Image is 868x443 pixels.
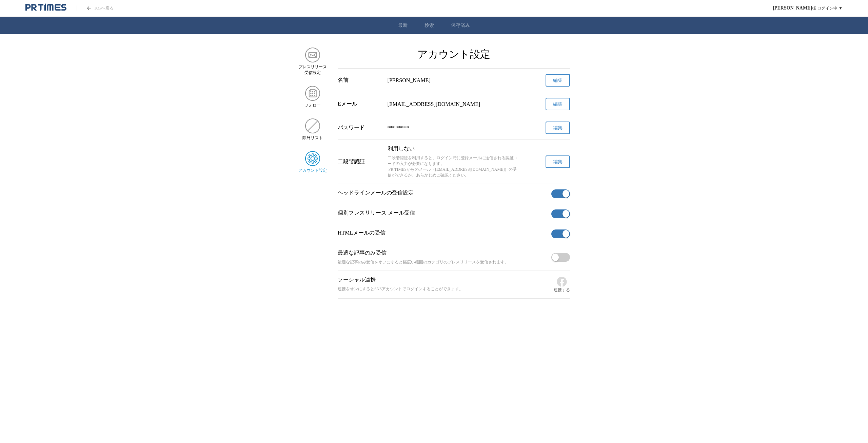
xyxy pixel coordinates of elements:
div: 二段階認証 [338,158,382,165]
span: プレスリリース 受信設定 [298,64,327,76]
p: 個別プレスリリース メール受信 [338,209,549,217]
p: 二段階認証を利用すると、ログイン時に登録メールに送信される認証コードの入力が必要になります。 PR TIMESからのメール（[EMAIL_ADDRESS][DOMAIN_NAME]）の受信ができ... [388,155,520,178]
button: 編集 [546,74,570,87]
span: フォロー [304,103,321,108]
span: [PERSON_NAME] [773,5,812,11]
p: 最適な記事のみ受信 [338,250,549,257]
span: 編集 [553,159,563,165]
button: 編集 [546,98,570,110]
button: 編集 [546,122,570,134]
a: プレスリリース 受信設定プレスリリース 受信設定 [298,48,327,76]
img: 除外リスト [305,118,320,133]
img: Facebook [556,276,567,287]
div: Eメール [338,100,382,108]
p: ソーシャル連携 [338,276,551,283]
p: 利用しない [388,145,520,152]
span: 除外リスト [302,135,323,141]
button: 編集 [546,155,570,168]
h2: アカウント設定 [338,48,570,61]
div: [EMAIL_ADDRESS][DOMAIN_NAME] [388,101,520,107]
a: 検索 [425,22,434,29]
img: プレスリリース 受信設定 [305,48,320,62]
a: 最新 [398,22,408,29]
img: アカウント設定 [305,151,320,166]
span: 編集 [553,77,563,84]
a: フォローフォロー [298,86,327,108]
a: PR TIMESのトップページはこちら [25,3,66,13]
span: 編集 [553,125,563,131]
span: 編集 [553,101,563,107]
button: 連携する [554,276,570,293]
span: 連携する [554,287,570,293]
a: PR TIMESのトップページはこちら [77,5,114,11]
div: 名前 [338,77,382,84]
img: フォロー [305,86,320,101]
a: 保存済み [451,22,470,29]
p: ヘッドラインメールの受信設定 [338,189,549,197]
a: アカウント設定アカウント設定 [298,151,327,173]
span: アカウント設定 [298,168,327,173]
p: HTMLメールの受信 [338,229,549,237]
a: 除外リスト除外リスト [298,118,327,141]
div: [PERSON_NAME] [388,77,520,84]
p: 最適な記事のみ受信をオフにすると幅広い範囲のカテゴリのプレスリリースを受信されます。 [338,259,549,265]
p: 連携をオンにするとSNSアカウントでログインすることができます。 [338,286,551,292]
nav: サイドメニュー [298,48,327,299]
div: パスワード [338,124,382,131]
